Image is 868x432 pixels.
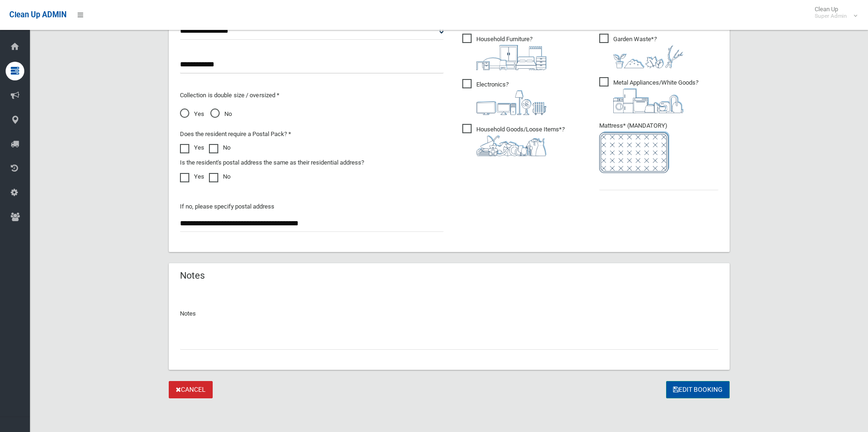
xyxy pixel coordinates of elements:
span: Metal Appliances/White Goods [599,77,698,113]
img: 36c1b0289cb1767239cdd3de9e694f19.png [613,88,683,113]
span: Clean Up [810,6,856,20]
img: b13cc3517677393f34c0a387616ef184.png [476,135,546,156]
img: aa9efdbe659d29b613fca23ba79d85cb.png [476,45,546,70]
span: Electronics [462,79,546,115]
i: ? [476,81,546,115]
i: ? [476,126,565,156]
label: If no, please specify postal address [180,201,274,212]
img: 394712a680b73dbc3d2a6a3a7ffe5a07.png [476,90,546,115]
p: Notes [180,308,718,319]
span: Garden Waste* [599,34,683,68]
label: Yes [180,142,204,153]
label: Is the resident's postal address the same as their residential address? [180,157,364,168]
span: Household Goods/Loose Items* [462,124,565,156]
i: ? [613,79,698,113]
span: Household Furniture [462,34,546,70]
i: ? [476,36,546,70]
img: 4fd8a5c772b2c999c83690221e5242e0.png [613,45,683,68]
i: ? [613,36,683,68]
span: Clean Up ADMIN [9,10,66,19]
p: Collection is double size / oversized * [180,90,444,101]
header: Notes [169,266,216,285]
label: No [209,142,230,153]
img: e7408bece873d2c1783593a074e5cb2f.png [599,131,669,173]
small: Super Admin [815,13,847,20]
button: Edit Booking [666,381,730,398]
label: No [209,171,230,182]
span: Yes [180,108,204,120]
span: No [210,108,232,120]
a: Cancel [169,381,213,398]
span: Mattress* (MANDATORY) [599,122,718,173]
label: Yes [180,171,204,182]
label: Does the resident require a Postal Pack? * [180,129,291,140]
